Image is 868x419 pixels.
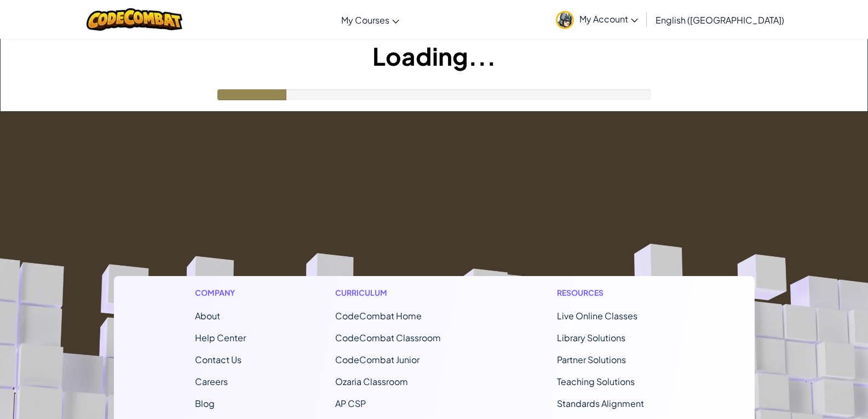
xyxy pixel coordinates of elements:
span: My Account [579,13,638,25]
a: CodeCombat Classroom [335,332,441,343]
a: AP CSP [335,398,366,409]
a: My Account [550,2,643,37]
span: English ([GEOGRAPHIC_DATA]) [656,14,784,26]
a: Teaching Solutions [557,376,635,387]
span: CodeCombat Home [335,310,422,322]
a: Blog [195,398,215,409]
a: Partner Solutions [557,354,626,365]
a: Standards Alignment [557,398,644,409]
h1: Company [195,287,246,299]
a: Library Solutions [557,332,625,343]
span: My Courses [341,14,389,26]
a: CodeCombat Junior [335,354,419,365]
a: Help Center [195,332,246,343]
a: English ([GEOGRAPHIC_DATA]) [650,5,790,35]
a: Live Online Classes [557,310,637,322]
h1: Curriculum [335,287,468,299]
h1: Resources [557,287,674,299]
span: Contact Us [195,354,242,365]
h1: Loading... [1,39,867,73]
a: Ozaria Classroom [335,376,408,387]
a: About [195,310,220,322]
a: Careers [195,376,228,387]
a: My Courses [336,5,405,35]
img: CodeCombat logo [87,8,182,31]
img: avatar [556,11,574,29]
